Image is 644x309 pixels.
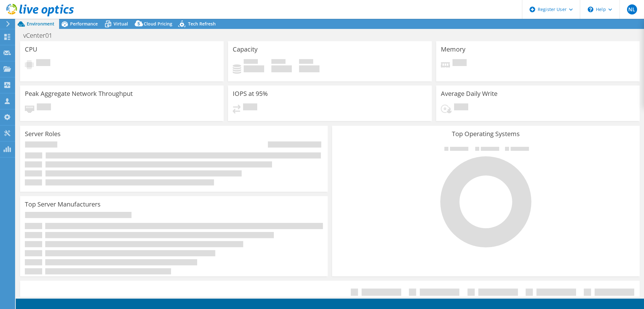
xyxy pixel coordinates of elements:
span: Total [299,59,313,65]
span: Free [271,59,286,65]
span: Pending [243,103,257,112]
span: Pending [36,59,50,68]
h4: 0 GiB [244,65,264,72]
h3: Peak Aggregate Network Throughput [25,90,133,97]
h3: IOPS at 95% [233,90,268,97]
h3: Average Daily Write [441,90,497,97]
span: Virtual [114,21,128,27]
span: Tech Refresh [188,21,216,27]
svg: \n [588,7,593,12]
span: Used [244,59,258,65]
h3: Memory [441,46,465,53]
h3: Capacity [233,46,258,53]
span: Pending [37,103,51,112]
span: Cloud Pricing [144,21,172,27]
h3: Top Server Manufacturers [25,201,101,208]
span: Environment [27,21,54,27]
h1: vCenter01 [20,32,62,39]
h3: CPU [25,46,37,53]
h4: 0 GiB [271,65,292,72]
h3: Server Roles [25,130,61,137]
h3: Top Operating Systems [337,130,635,137]
span: NL [627,4,637,14]
span: Performance [70,21,98,27]
span: Pending [452,59,467,68]
h4: 0 GiB [299,65,319,72]
span: Pending [454,103,468,112]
